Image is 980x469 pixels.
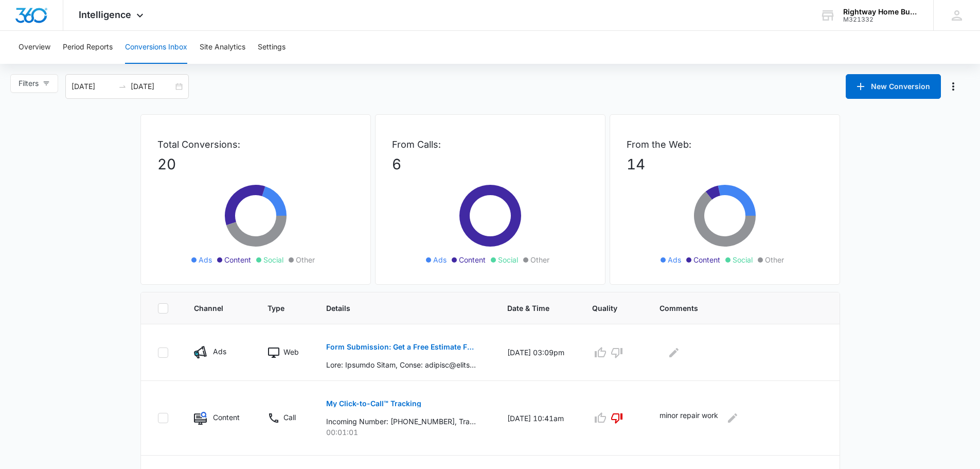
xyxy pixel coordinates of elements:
[507,303,553,314] span: Date & Time
[131,81,173,92] input: End date
[63,31,113,64] button: Period Reports
[765,254,784,265] span: Other
[495,381,580,456] td: [DATE] 10:41am
[392,137,589,151] p: From Calls:
[326,343,476,351] p: Form Submission: Get a Free Estimate Form - NEW [DATE]
[498,254,518,265] span: Social
[157,137,354,151] p: Total Conversions:
[118,82,127,91] span: swap-right
[258,31,286,64] button: Settings
[459,254,486,265] span: Content
[296,254,315,265] span: Other
[693,254,720,265] span: Content
[724,410,741,426] button: Edit Comments
[213,412,240,423] p: Content
[213,346,226,357] p: Ads
[326,391,421,416] button: My Click-to-Call™ Tracking
[263,254,283,265] span: Social
[627,137,823,151] p: From the Web:
[326,335,476,359] button: Form Submission: Get a Free Estimate Form - NEW [DATE]
[660,410,718,426] p: minor repair work
[125,31,187,64] button: Conversions Inbox
[326,427,483,438] p: 00:01:01
[10,74,58,93] button: Filters
[283,346,299,357] p: Web
[326,359,476,370] p: Lore: Ipsumdo Sitam, Conse: adipisc@elitsedd.ei, Tempo: 2235161767, Inc Utla: 79097, Etdo Magnaal...
[326,416,476,427] p: Incoming Number: [PHONE_NUMBER], Tracking Number: [PHONE_NUMBER], Ring To: [PHONE_NUMBER], Caller...
[843,16,918,23] div: account id
[72,81,114,92] input: Start date
[666,344,682,361] button: Edit Comments
[19,78,39,89] span: Filters
[199,254,212,265] span: Ads
[530,254,549,265] span: Other
[392,153,589,175] p: 6
[668,254,681,265] span: Ads
[19,31,50,64] button: Overview
[627,153,823,175] p: 14
[194,303,227,314] span: Channel
[495,324,580,381] td: [DATE] 03:09pm
[843,8,918,16] div: account name
[268,303,287,314] span: Type
[945,78,961,95] button: Manage Numbers
[660,303,808,314] span: Comments
[79,9,131,20] span: Intelligence
[846,74,941,99] button: New Conversion
[118,82,127,91] span: to
[224,254,251,265] span: Content
[733,254,753,265] span: Social
[326,303,468,314] span: Details
[283,412,296,423] p: Call
[157,153,354,175] p: 20
[592,303,620,314] span: Quality
[326,400,421,407] p: My Click-to-Call™ Tracking
[433,254,447,265] span: Ads
[200,31,245,64] button: Site Analytics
